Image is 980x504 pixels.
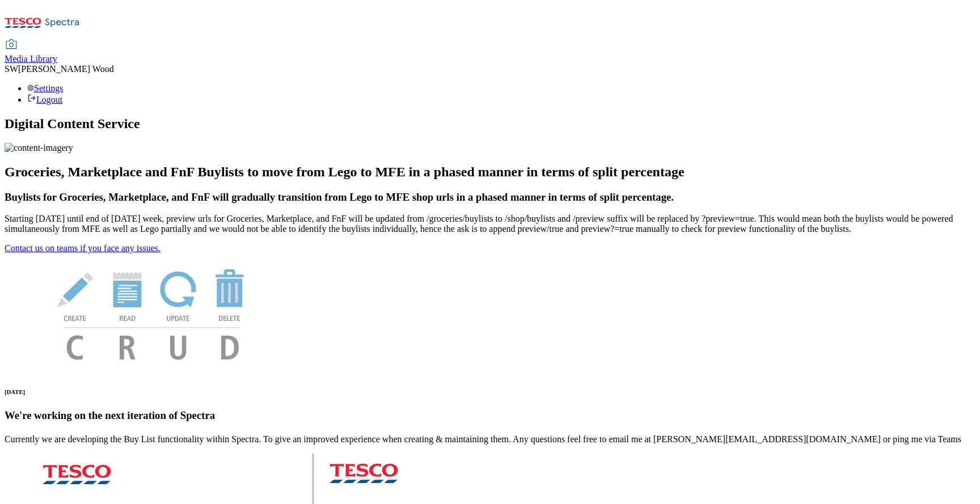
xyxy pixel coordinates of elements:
[5,409,975,422] h3: We're working on the next iteration of Spectra
[5,164,975,180] h2: Groceries, Marketplace and FnF Buylists to move from Lego to MFE in a phased manner in terms of s...
[5,214,975,234] p: Starting [DATE] until end of [DATE] week, preview urls for Groceries, Marketplace, and FnF will b...
[5,388,975,395] h6: [DATE]
[5,40,57,64] a: Media Library
[5,253,299,372] img: News Image
[5,434,975,444] p: Currently we are developing the Buy List functionality within Spectra. To give an improved experi...
[27,95,62,104] a: Logout
[5,191,975,204] h3: Buylists for Groceries, Marketplace, and FnF will gradually transition from Lego to MFE shop urls...
[5,143,73,153] img: content-imagery
[18,64,114,74] span: [PERSON_NAME] Wood
[5,64,18,74] span: SW
[27,83,64,93] a: Settings
[5,54,57,63] span: Media Library
[5,243,160,253] a: Contact us on teams if you face any issues.
[5,116,975,132] h1: Digital Content Service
